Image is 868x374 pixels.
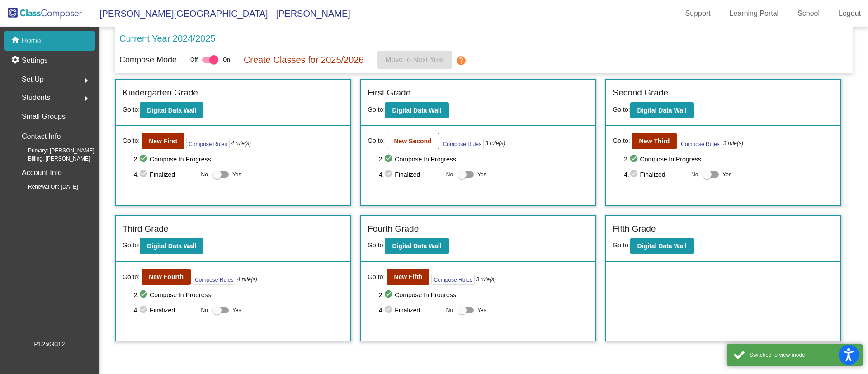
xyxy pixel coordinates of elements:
span: No [201,306,208,314]
span: Yes [232,169,241,180]
button: New First [142,133,184,149]
span: Move to Next Year [385,56,444,63]
span: Yes [477,169,486,180]
span: Go to: [368,106,385,113]
span: Billing: [PERSON_NAME] [14,155,90,163]
p: Compose Mode [119,54,177,66]
button: Compose Rules [441,138,484,149]
mat-icon: check_circle [384,289,395,300]
span: Go to: [613,241,630,249]
p: Small Groups [22,110,66,123]
span: Primary: [PERSON_NAME] [14,147,94,155]
i: 3 rule(s) [485,139,505,147]
i: 4 rule(s) [231,139,251,147]
b: New Fifth [394,273,422,280]
p: Contact Info [22,130,61,143]
button: Compose Rules [679,138,722,149]
mat-icon: help [456,55,467,66]
span: Go to: [368,136,385,146]
span: Go to: [123,241,140,249]
mat-icon: settings [11,55,22,66]
span: Go to: [123,272,140,282]
span: No [446,306,453,314]
label: Fourth Grade [368,223,419,236]
label: Kindergarten Grade [123,86,198,99]
button: Digital Data Wall [630,238,694,254]
label: Fifth Grade [613,223,656,236]
mat-icon: home [11,35,22,46]
a: Support [678,6,718,21]
span: Set Up [22,73,44,86]
span: No [691,170,698,179]
span: Yes [722,169,731,180]
span: Go to: [613,136,630,146]
mat-icon: check_circle [139,289,150,300]
span: Renewal On: [DATE] [14,183,78,191]
span: 4. Finalized [379,305,442,316]
button: Compose Rules [193,274,236,285]
i: 3 rule(s) [476,275,496,284]
p: Account Info [22,166,62,179]
div: Switched to view mode [750,351,856,359]
mat-icon: arrow_right [81,93,92,104]
b: New Fourth [149,273,184,280]
span: 4. Finalized [133,169,196,180]
button: Digital Data Wall [140,102,203,118]
b: New Second [394,137,431,145]
button: Digital Data Wall [385,102,448,118]
p: Home [22,35,41,46]
span: Go to: [123,136,140,146]
button: Compose Rules [431,274,474,285]
span: No [446,170,453,179]
b: Digital Data Wall [637,107,687,114]
button: New Second [387,133,439,149]
mat-icon: check_circle [384,169,395,180]
button: Digital Data Wall [385,238,448,254]
span: 2. Compose In Progress [133,154,343,165]
label: Second Grade [613,86,668,99]
span: 4. Finalized [624,169,687,180]
span: Go to: [368,272,385,282]
b: Digital Data Wall [392,242,441,250]
span: 4. Finalized [379,169,442,180]
i: 3 rule(s) [723,139,743,147]
span: 2. Compose In Progress [379,154,589,165]
button: Digital Data Wall [140,238,203,254]
mat-icon: check_circle [629,169,640,180]
mat-icon: check_circle [139,154,150,165]
mat-icon: check_circle [384,154,395,165]
b: Digital Data Wall [147,107,196,114]
p: Settings [22,55,48,66]
b: Digital Data Wall [392,107,441,114]
button: New Third [632,133,677,149]
b: Digital Data Wall [637,242,687,250]
button: Move to Next Year [377,51,452,69]
label: Third Grade [123,223,168,236]
mat-icon: arrow_right [81,75,92,86]
b: Digital Data Wall [147,242,196,250]
mat-icon: check_circle [139,169,150,180]
mat-icon: check_circle [139,305,150,316]
span: Yes [232,305,241,316]
button: New Fourth [142,269,191,285]
span: No [201,170,208,179]
span: 2. Compose In Progress [133,289,343,300]
p: Create Classes for 2025/2026 [244,53,364,66]
mat-icon: check_circle [629,154,640,165]
b: New Third [639,137,670,145]
a: Learning Portal [722,6,786,21]
button: New Fifth [387,269,429,285]
span: Yes [477,305,486,316]
b: New First [149,137,177,145]
p: Current Year 2024/2025 [119,32,215,45]
span: Off [190,56,198,64]
button: Digital Data Wall [630,102,694,118]
span: 2. Compose In Progress [624,154,834,165]
span: 4. Finalized [133,305,196,316]
span: [PERSON_NAME][GEOGRAPHIC_DATA] - [PERSON_NAME] [90,6,350,21]
a: School [790,6,827,21]
button: Compose Rules [186,138,229,149]
span: Go to: [613,106,630,113]
span: Students [22,91,50,104]
i: 4 rule(s) [237,275,257,284]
